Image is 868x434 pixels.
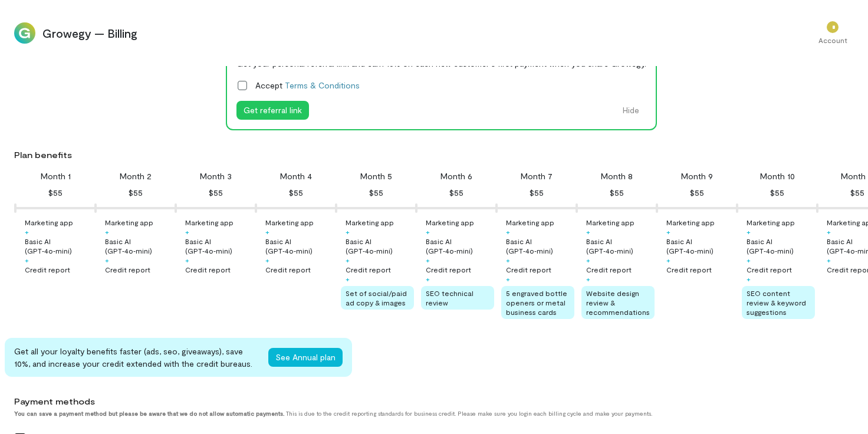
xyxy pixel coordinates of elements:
[616,101,646,120] button: Hide
[185,255,189,265] div: +
[346,265,391,274] div: Credit report
[105,218,153,227] div: Marketing app
[747,255,751,265] div: +
[747,265,792,274] div: Credit report
[426,218,474,227] div: Marketing app
[506,236,574,255] div: Basic AI (GPT‑4o‑mini)
[265,255,269,265] div: +
[265,218,314,227] div: Marketing app
[280,170,312,182] div: Month 4
[506,227,510,236] div: +
[268,348,343,367] button: See Annual plan
[105,227,109,236] div: +
[14,345,259,370] div: Get all your loyalty benefits faster (ads, seo, giveaways), save 10%, and increase your credit ex...
[25,227,29,236] div: +
[200,170,232,182] div: Month 3
[586,227,590,236] div: +
[41,170,71,182] div: Month 1
[209,186,223,200] div: $55
[289,186,303,200] div: $55
[690,186,704,200] div: $55
[827,227,831,236] div: +
[586,218,634,227] div: Marketing app
[586,265,632,274] div: Credit report
[285,80,360,90] a: Terms & Conditions
[506,218,554,227] div: Marketing app
[265,227,269,236] div: +
[747,289,806,316] span: SEO content review & keyword suggestions
[265,236,334,255] div: Basic AI (GPT‑4o‑mini)
[747,227,751,236] div: +
[14,396,778,407] div: Payment methods
[346,218,394,227] div: Marketing app
[449,186,463,200] div: $55
[14,149,863,161] div: Plan benefits
[506,289,567,316] span: 5 engraved bottle openers or metal business cards
[129,186,143,200] div: $55
[760,170,795,182] div: Month 10
[666,265,712,274] div: Credit report
[681,170,713,182] div: Month 9
[747,218,795,227] div: Marketing app
[506,255,510,265] div: +
[25,236,93,255] div: Basic AI (GPT‑4o‑mini)
[346,255,350,265] div: +
[25,218,73,227] div: Marketing app
[426,265,471,274] div: Credit report
[770,186,784,200] div: $55
[426,255,430,265] div: +
[818,35,847,45] div: Account
[265,265,311,274] div: Credit report
[14,410,778,417] div: This is due to the credit reporting standards for business credit. Please make sure you login eac...
[360,170,392,182] div: Month 5
[666,218,715,227] div: Marketing app
[586,255,590,265] div: +
[586,274,590,284] div: +
[747,274,751,284] div: +
[105,265,150,274] div: Credit report
[346,289,407,307] span: Set of social/paid ad copy & images
[369,186,383,200] div: $55
[530,186,544,200] div: $55
[850,186,864,200] div: $55
[666,227,670,236] div: +
[506,265,551,274] div: Credit report
[346,274,350,284] div: +
[426,236,494,255] div: Basic AI (GPT‑4o‑mini)
[185,227,189,236] div: +
[120,170,152,182] div: Month 2
[747,236,815,255] div: Basic AI (GPT‑4o‑mini)
[601,170,633,182] div: Month 8
[666,236,735,255] div: Basic AI (GPT‑4o‑mini)
[105,236,173,255] div: Basic AI (GPT‑4o‑mini)
[521,170,553,182] div: Month 7
[185,236,254,255] div: Basic AI (GPT‑4o‑mini)
[506,274,510,284] div: +
[426,289,474,307] span: SEO technical review
[185,265,231,274] div: Credit report
[426,274,430,284] div: +
[426,227,430,236] div: +
[610,186,624,200] div: $55
[346,227,350,236] div: +
[586,236,655,255] div: Basic AI (GPT‑4o‑mini)
[14,410,284,417] strong: You can save a payment method but please be aware that we do not allow automatic payments.
[25,255,29,265] div: +
[25,265,70,274] div: Credit report
[346,236,414,255] div: Basic AI (GPT‑4o‑mini)
[48,186,63,200] div: $55
[185,218,234,227] div: Marketing app
[827,255,831,265] div: +
[236,101,309,120] button: Get referral link
[42,25,804,41] span: Growegy — Billing
[440,170,472,182] div: Month 6
[666,255,670,265] div: +
[255,79,360,91] span: Accept
[586,289,650,316] span: Website design review & recommendations
[811,12,854,54] div: *Account
[105,255,109,265] div: +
